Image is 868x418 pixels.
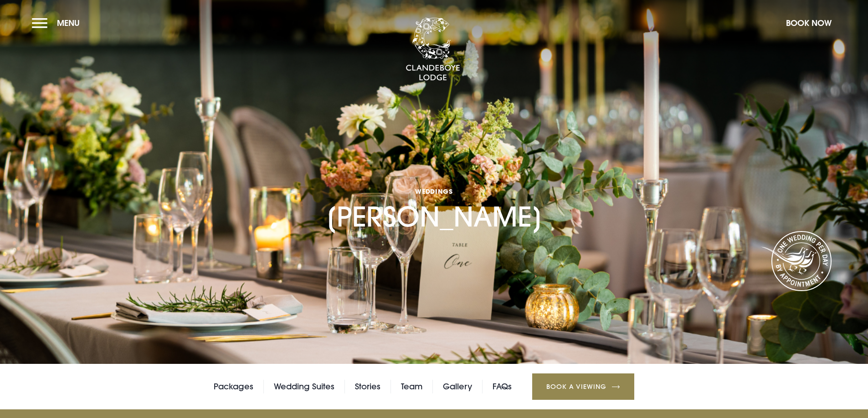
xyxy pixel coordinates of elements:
[32,13,84,33] button: Menu
[326,136,543,233] h1: [PERSON_NAME]
[532,373,634,400] a: Book a Viewing
[443,380,472,393] a: Gallery
[355,380,380,393] a: Stories
[493,380,512,393] a: FAQs
[326,187,543,196] span: Weddings
[401,380,422,393] a: Team
[781,13,836,33] button: Book Now
[274,380,334,393] a: Wedding Suites
[406,18,460,81] img: Clandeboye Lodge
[214,380,253,393] a: Packages
[57,18,80,28] span: Menu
